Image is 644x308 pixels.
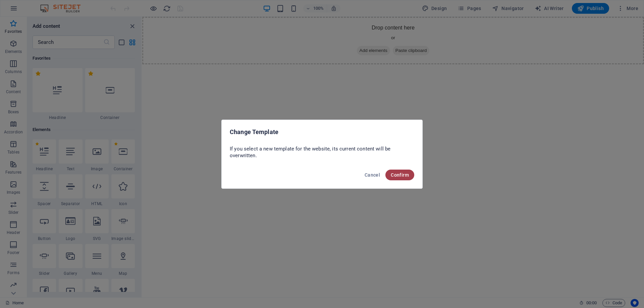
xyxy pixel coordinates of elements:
span: Confirm [391,172,409,178]
button: Confirm [385,170,414,180]
h2: Change Template [230,128,414,136]
button: Cancel [362,170,383,180]
p: If you select a new template for the website, its current content will be overwritten. [230,145,414,159]
span: Cancel [365,172,380,178]
span: Paste clipboard [251,29,287,39]
span: Add elements [215,29,248,39]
